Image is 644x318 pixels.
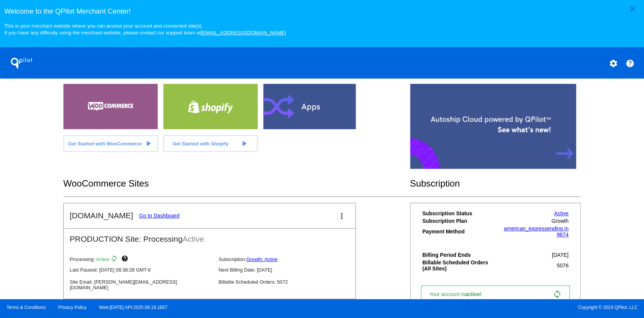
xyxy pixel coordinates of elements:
[70,279,212,290] p: Site Email: [PERSON_NAME][EMAIL_ADDRESS][DOMAIN_NAME]
[218,267,361,273] p: Next Billing Date: [DATE]
[410,178,581,189] h2: Subscription
[337,211,346,221] mat-icon: more_vert
[6,305,46,310] a: Terms & Conditions
[6,56,37,71] h1: QPilot
[96,256,109,262] span: Active
[422,225,495,238] th: Payment Method
[4,7,639,15] h3: Welcome to the QPilot Merchant Center!
[218,279,361,285] p: Billable Scheduled Orders: 5072
[64,228,355,244] h2: PRODUCTION Site: Processing
[504,225,568,238] a: american_expressending in 9674
[422,218,495,224] th: Subscription Plan
[552,218,569,224] span: Growth
[58,305,87,310] a: Privacy Policy
[421,286,569,303] a: Your account isactive! sync
[68,141,141,147] span: Get Started with WooCommerce
[63,135,158,152] a: Get Started with WooCommerce
[556,262,568,269] span: 5076
[553,290,562,299] mat-icon: sync
[121,255,130,264] mat-icon: help
[63,178,410,189] h2: WooCommerce Sites
[609,59,618,68] mat-icon: settings
[172,141,229,147] span: Get Started with Shopify
[329,305,638,310] span: Copyright © 2024 QPilot, LLC
[144,139,153,148] mat-icon: play_arrow
[70,267,212,273] p: Last Paused: [DATE] 08:38:28 GMT-8
[183,235,204,243] span: Active
[99,305,168,310] a: Web:[DATE] API:2025.08.19.1657
[422,252,495,258] th: Billing Period Ends
[139,213,180,219] a: Go to Dashboard
[218,256,361,262] p: Subscription:
[4,23,286,36] small: This is your merchant website where you can access your account and connected site(s). If you hav...
[422,259,495,272] th: Billable Scheduled Orders (All Sites)
[552,252,569,258] span: [DATE]
[628,5,637,14] mat-icon: close
[246,256,278,262] a: Growth: Active
[422,210,495,217] th: Subscription Status
[429,291,489,297] span: Your account is
[465,291,485,297] span: active!
[239,139,248,148] mat-icon: play_arrow
[504,225,547,232] span: american_express
[111,255,120,264] mat-icon: sync
[70,211,133,220] h2: [DOMAIN_NAME]
[70,255,212,264] p: Processing:
[201,30,286,36] a: [EMAIL_ADDRESS][DOMAIN_NAME]
[554,210,569,216] a: Active
[626,59,635,68] mat-icon: help
[163,135,258,152] a: Get Started with Shopify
